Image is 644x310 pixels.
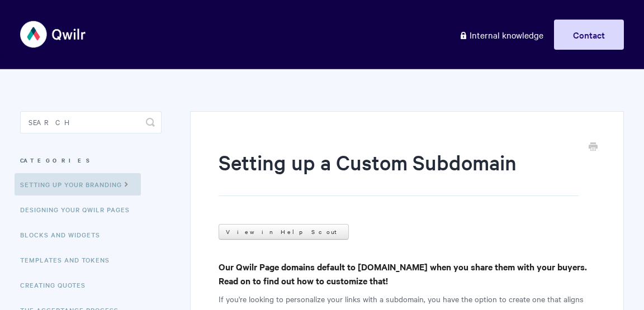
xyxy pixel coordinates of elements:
[219,260,595,288] h4: Our Qwilr Page domains default to [DOMAIN_NAME] when you share them with your buyers. Read on to ...
[219,148,579,196] h1: Setting up a Custom Subdomain
[20,150,162,170] h3: Categories
[20,274,94,296] a: Creating Quotes
[20,13,87,55] img: Qwilr Help Center
[20,223,108,246] a: Blocks and Widgets
[20,249,118,271] a: Templates and Tokens
[20,198,138,221] a: Designing Your Qwilr Pages
[15,173,141,195] a: Setting up your Branding
[451,20,552,50] a: Internal knowledge
[589,141,598,154] a: Print this Article
[20,111,162,133] input: Search
[219,224,349,240] a: View in Help Scout
[554,20,624,50] a: Contact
